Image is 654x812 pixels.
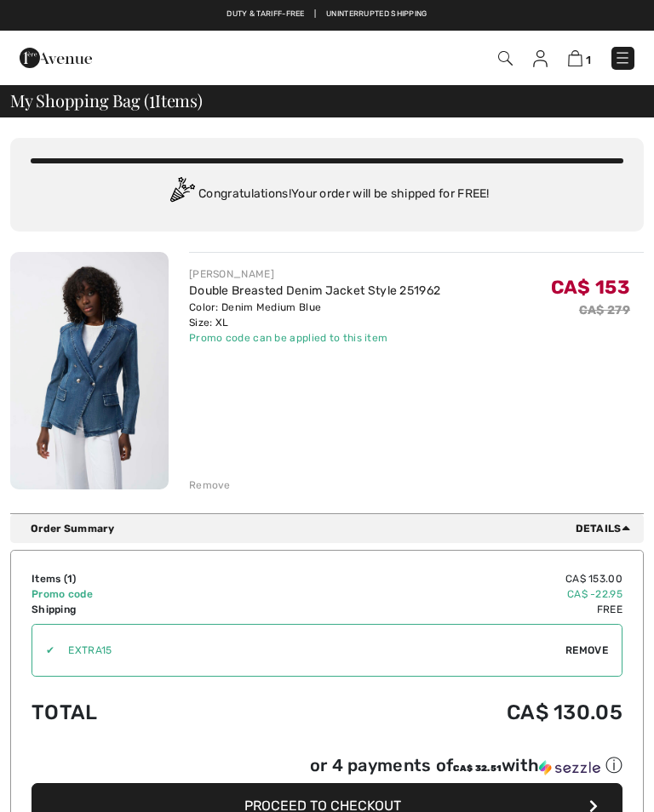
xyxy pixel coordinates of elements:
s: CA$ 279 [579,303,630,317]
span: Remove [565,643,608,658]
img: My Info [533,50,548,67]
td: CA$ 153.00 [246,571,622,586]
div: ✔ [32,643,54,658]
span: 1 [149,88,155,110]
input: Promo code [54,625,565,676]
img: Search [498,51,513,66]
img: Congratulation2.svg [164,177,198,211]
div: Color: Denim Medium Blue Size: XL [189,300,440,330]
span: Details [576,521,637,536]
div: Congratulations! Your order will be shipped for FREE! [31,177,623,211]
a: 1 [568,49,591,67]
img: Double Breasted Denim Jacket Style 251962 [10,252,169,489]
div: or 4 payments ofCA$ 32.51withSezzle Click to learn more about Sezzle [32,754,622,783]
img: 1ère Avenue [20,41,92,75]
td: Total [32,683,246,741]
img: Sezzle [539,760,600,775]
img: Menu [614,49,631,66]
td: Promo code [32,586,246,602]
a: 1ère Avenue [20,50,92,65]
span: My Shopping Bag ( Items) [10,92,203,109]
div: [PERSON_NAME] [189,266,440,282]
a: Double Breasted Denim Jacket Style 251962 [189,283,440,298]
img: Shopping Bag [568,50,582,66]
td: Shipping [32,602,246,617]
span: 1 [67,573,72,585]
td: Items ( ) [32,571,246,586]
div: or 4 payments of with [310,754,622,777]
div: Remove [189,477,231,493]
span: CA$ 153 [551,276,630,299]
td: CA$ -22.95 [246,586,622,602]
span: 1 [586,54,591,66]
td: CA$ 130.05 [246,683,622,741]
td: Free [246,602,622,617]
span: CA$ 32.51 [453,763,502,774]
div: Order Summary [31,521,637,536]
div: Promo code can be applied to this item [189,330,440,346]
